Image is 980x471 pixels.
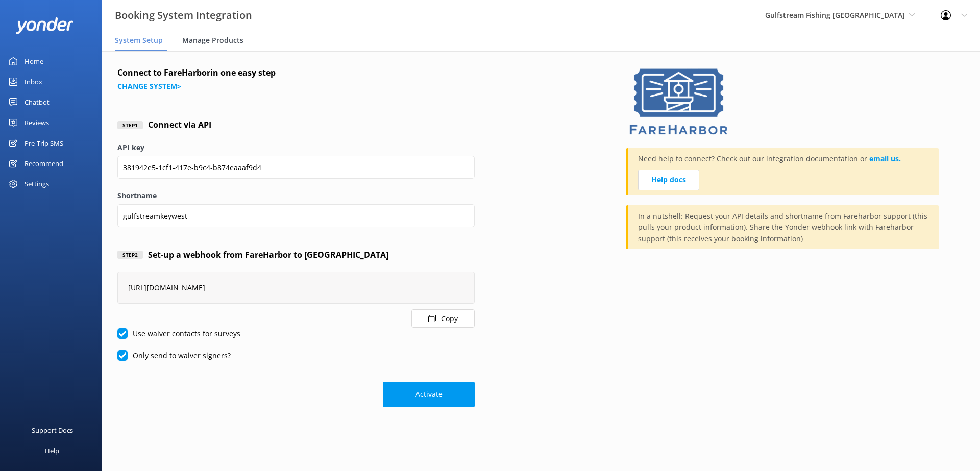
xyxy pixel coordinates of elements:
button: Copy [411,309,475,328]
label: API key [117,142,475,153]
label: Shortname [117,190,475,201]
a: Help docs [638,170,699,190]
div: Home [24,51,43,72]
input: Shortname [117,204,475,227]
h4: Connect to FareHarbor in one easy step [117,66,475,80]
div: [URL][DOMAIN_NAME] [117,272,475,304]
h4: Connect via API [148,119,211,132]
span: Gulfstream Fishing [GEOGRAPHIC_DATA] [765,10,905,20]
div: Pre-Trip SMS [24,133,63,153]
div: Chatbot [24,92,50,112]
div: Recommend [24,153,63,174]
div: Settings [24,174,49,194]
div: Support Docs [32,420,73,440]
a: Change system> [117,81,181,91]
a: email us. [869,154,901,163]
label: Use waiver contacts for surveys [117,328,240,339]
button: Activate [383,382,475,407]
input: API key [117,156,475,179]
div: In a nutshell: Request your API details and shortname from Fareharbor support (this pulls your pr... [626,205,939,249]
span: Manage Products [182,35,243,45]
span: System Setup [115,35,163,45]
p: Need help to connect? Check out our integration documentation or [638,153,901,170]
h4: Set-up a webhook from FareHarbor to [GEOGRAPHIC_DATA] [148,249,388,262]
div: Help [45,440,59,461]
label: Only send to waiver signers? [117,350,231,361]
div: Inbox [24,72,42,92]
h3: Booking System Integration [115,7,252,23]
img: yonder-white-logo.png [15,17,74,34]
div: Step 1 [117,121,143,129]
div: Step 2 [117,251,143,259]
div: Reviews [24,112,49,133]
img: 1629843345..png [626,66,734,138]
